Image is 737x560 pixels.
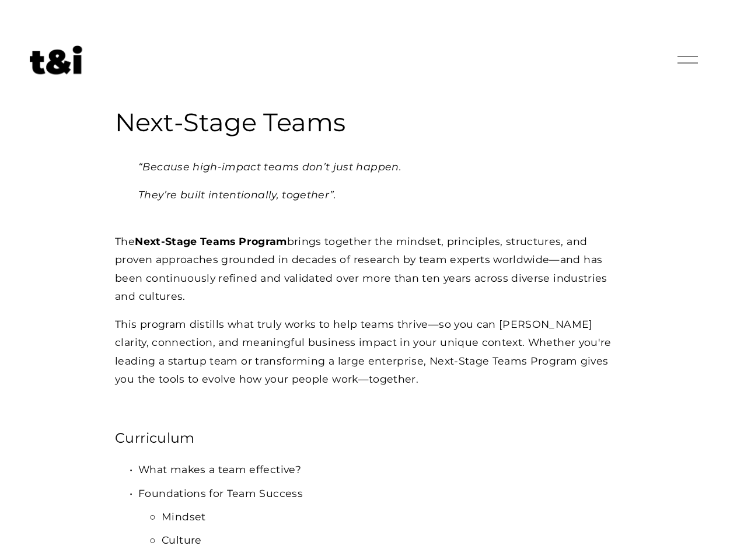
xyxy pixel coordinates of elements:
p: The brings together the mindset, principles, structures, and proven approaches grounded in decade... [115,232,622,306]
p: This program distills what truly works to help teams thrive—so you can [PERSON_NAME] clarity, con... [115,315,622,388]
em: They’re built intentionally, together”. [138,188,337,201]
strong: Next-Stage Teams Program [135,235,287,247]
em: “Because high-impact teams don’t just happen. [138,160,401,173]
p: Mindset [162,508,622,526]
h3: Next-Stage Teams [115,106,622,139]
img: Future of Work Experts [30,45,82,75]
p: Culture [162,531,622,549]
p: Foundations for Team Success [138,484,622,503]
p: What makes a team effective? [138,460,622,479]
p: Curriculum [115,426,622,450]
